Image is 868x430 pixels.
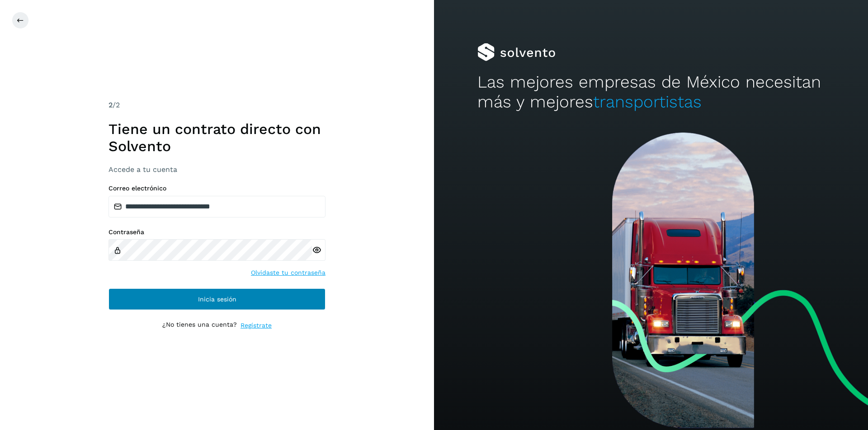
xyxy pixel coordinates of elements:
div: /2 [108,100,325,111]
label: Contraseña [108,228,325,236]
span: Inicia sesión [198,296,236,302]
h3: Accede a tu cuenta [108,165,325,174]
span: transportistas [593,92,702,111]
h1: Tiene un contrato directo con Solvento [108,120,325,155]
h2: Las mejores empresas de México necesitan más y mejores [477,72,825,112]
p: ¿No tienes una cuenta? [162,321,237,330]
a: Olvidaste tu contraseña [251,268,325,277]
label: Correo electrónico [108,185,325,192]
a: Regístrate [241,321,272,330]
button: Inicia sesión [108,288,325,310]
span: 2 [108,101,113,109]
